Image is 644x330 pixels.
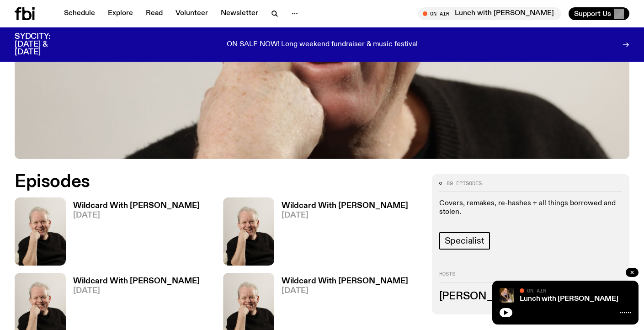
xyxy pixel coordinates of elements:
[282,277,408,285] h3: Wildcard With [PERSON_NAME]
[215,7,264,20] a: Newsletter
[73,202,200,210] h3: Wildcard With [PERSON_NAME]
[520,295,618,303] a: Lunch with [PERSON_NAME]
[227,41,418,49] p: ON SALE NOW! Long weekend fundraiser & music festival
[102,7,138,20] a: Explore
[140,7,168,20] a: Read
[73,212,200,219] span: [DATE]
[447,181,482,186] span: 89 episodes
[439,271,622,282] h2: Hosts
[439,199,622,217] p: Covers, remakes, re-hashes + all things borrowed and stolen.
[439,292,622,302] h3: [PERSON_NAME]
[15,174,421,190] h2: Episodes
[569,7,629,20] button: Support Us
[500,288,514,303] img: SLC lunch cover
[73,287,200,295] span: [DATE]
[527,287,546,293] span: On Air
[15,197,66,266] img: Stuart is smiling charmingly, wearing a black t-shirt against a stark white background.
[274,202,408,266] a: Wildcard With [PERSON_NAME][DATE]
[439,232,490,250] a: Specialist
[574,10,611,18] span: Support Us
[418,7,561,20] button: On AirLunch with [PERSON_NAME]
[282,287,408,295] span: [DATE]
[73,277,200,285] h3: Wildcard With [PERSON_NAME]
[445,236,484,246] span: Specialist
[66,202,200,266] a: Wildcard With [PERSON_NAME][DATE]
[223,197,274,266] img: Stuart is smiling charmingly, wearing a black t-shirt against a stark white background.
[282,202,408,210] h3: Wildcard With [PERSON_NAME]
[15,33,73,56] h3: SYDCITY: [DATE] & [DATE]
[59,7,101,20] a: Schedule
[170,7,213,20] a: Volunteer
[282,212,408,219] span: [DATE]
